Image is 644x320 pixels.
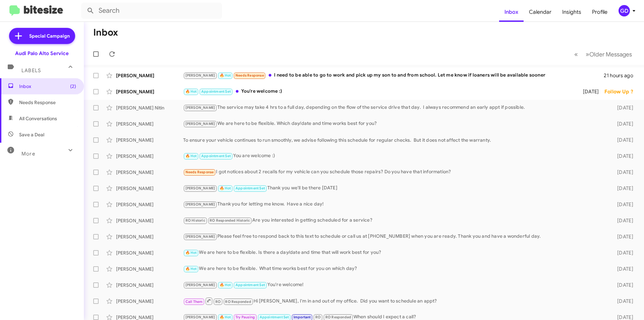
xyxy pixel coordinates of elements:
button: GD [613,5,637,16]
span: Needs Response [235,73,264,78]
span: RO [315,315,321,319]
a: Calendar [524,2,557,22]
span: [PERSON_NAME] [185,315,215,319]
button: Previous [570,47,582,61]
span: [PERSON_NAME] [185,234,215,239]
div: [PERSON_NAME] [116,169,183,176]
button: Next [582,47,636,61]
div: [DATE] [606,266,639,272]
div: [PERSON_NAME] [116,233,183,240]
span: Special Campaign [29,33,70,39]
span: Needs Response [185,170,214,174]
span: Call Them [185,300,203,304]
div: To ensure your vehicle continues to run smoothly, we advise following this schedule for regular c... [183,137,606,143]
div: [PERSON_NAME] [116,249,183,256]
div: You're welcome! [183,281,606,289]
div: [PERSON_NAME] [116,153,183,159]
span: All Conversations [19,115,57,122]
div: Are you interested in getting scheduled for a service? [183,217,606,224]
span: 🔥 Hot [185,267,197,271]
div: We are here to be flexible. What time works best for you on which day? [183,265,606,273]
span: Needs Response [19,99,76,106]
div: [DATE] [606,282,639,288]
span: Labels [21,67,41,74]
span: [PERSON_NAME] [185,122,215,126]
div: You're welcome :) [183,88,574,95]
div: Hi [PERSON_NAME], I'm in and out of my office. Did you want to schedule an appt? [183,297,606,305]
div: We are here to be flexible. Which day/date and time works best for you? [183,120,606,128]
div: GD [619,5,630,16]
span: 🔥 Hot [185,89,197,94]
div: [DATE] [606,121,639,127]
a: Profile [587,2,613,22]
div: [DATE] [606,104,639,111]
div: [PERSON_NAME] [116,201,183,208]
div: I need to be able to go to work and pick up my son to and from school. Let me know if loaners wil... [183,72,604,79]
span: Appointment Set [260,315,289,319]
span: RO Historic [185,218,205,223]
span: Save a Deal [19,131,44,138]
span: Important [293,315,311,319]
div: [PERSON_NAME] [116,282,183,288]
span: 🔥 Hot [220,186,231,190]
div: You are welcome :) [183,152,606,160]
div: [PERSON_NAME] [116,72,183,79]
div: [PERSON_NAME] [116,137,183,143]
span: [PERSON_NAME] [185,283,215,287]
a: Inbox [499,2,524,22]
div: [PERSON_NAME] [116,88,183,95]
span: Appointment Set [201,154,231,158]
div: Follow Up ? [604,88,639,95]
div: [DATE] [574,88,604,95]
span: 🔥 Hot [220,73,231,78]
div: 21 hours ago [604,72,639,79]
a: Insights [557,2,587,22]
span: Try Pausing [235,315,255,319]
div: Thank you for letting me know. Have a nice day! [183,200,606,208]
span: Appointment Set [201,89,231,94]
span: RO Responded [225,300,251,304]
div: The service may take 4 hrs to a full day, depending on the flow of the service drive that day. I ... [183,104,606,111]
span: More [21,151,35,157]
span: Older Messages [589,51,632,58]
div: I got notices about 2 recalls for my vehicle can you schedule those repairs? Do you have that inf... [183,168,606,176]
div: We are here to be flexible. Is there a day/date and time that will work best for you? [183,249,606,257]
span: « [574,50,578,58]
span: 🔥 Hot [220,283,231,287]
div: [PERSON_NAME] Nitin [116,104,183,111]
span: RO Responded Historic [210,218,250,223]
div: [DATE] [606,233,639,240]
span: Appointment Set [235,186,265,190]
span: [PERSON_NAME] [185,186,215,190]
div: [DATE] [606,185,639,192]
span: » [586,50,589,58]
h1: Inbox [93,27,118,38]
a: Special Campaign [9,28,75,44]
div: [DATE] [606,298,639,305]
div: [PERSON_NAME] [116,298,183,305]
span: (2) [70,83,76,90]
span: [PERSON_NAME] [185,73,215,78]
span: 🔥 Hot [185,154,197,158]
div: [DATE] [606,217,639,224]
span: 🔥 Hot [185,250,197,255]
span: [PERSON_NAME] [185,105,215,110]
div: [PERSON_NAME] [116,185,183,192]
nav: Page navigation example [571,47,636,61]
span: [PERSON_NAME] [185,202,215,207]
span: RO [215,300,221,304]
div: [DATE] [606,169,639,176]
div: Audi Palo Alto Service [15,50,69,57]
span: 🔥 Hot [220,315,231,319]
span: Appointment Set [235,283,265,287]
input: Search [81,3,222,19]
span: RO Responded [325,315,351,319]
div: [DATE] [606,137,639,143]
div: [DATE] [606,153,639,159]
div: [DATE] [606,249,639,256]
div: Thank you we'll be there [DATE] [183,184,606,192]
